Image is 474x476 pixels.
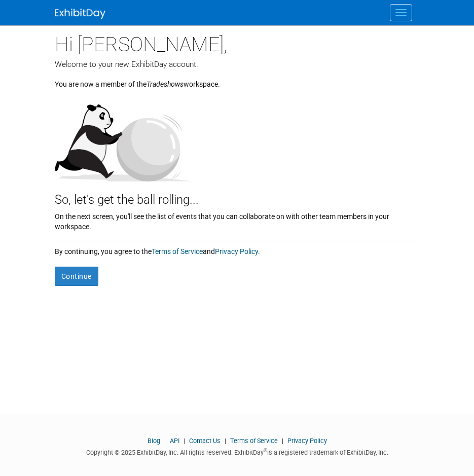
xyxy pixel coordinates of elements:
span: | [279,437,286,445]
div: You are now a member of the workspace. [55,70,420,89]
a: Privacy Policy [287,437,327,445]
img: ExhibitDay [55,9,105,19]
a: Privacy Policy [215,247,258,255]
div: By continuing, you agree to the and . [55,241,420,257]
a: Blog [148,437,160,445]
a: Contact Us [189,437,221,445]
button: Menu [390,4,412,21]
span: | [162,437,168,445]
div: Hi [PERSON_NAME], [55,25,420,59]
a: Terms of Service [152,247,203,255]
a: API [170,437,179,445]
div: On the next screen, you'll see the list of events that you can collaborate on with other team mem... [55,209,420,232]
a: Terms of Service [230,437,278,445]
sup: ® [264,448,267,453]
div: So, let's get the ball rolling... [55,181,420,209]
button: Continue [55,267,98,286]
div: Welcome to your new ExhibitDay account. [55,59,420,70]
img: Let's get the ball rolling [55,94,192,181]
i: Tradeshows [147,80,184,88]
span: | [222,437,229,445]
span: | [181,437,188,445]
